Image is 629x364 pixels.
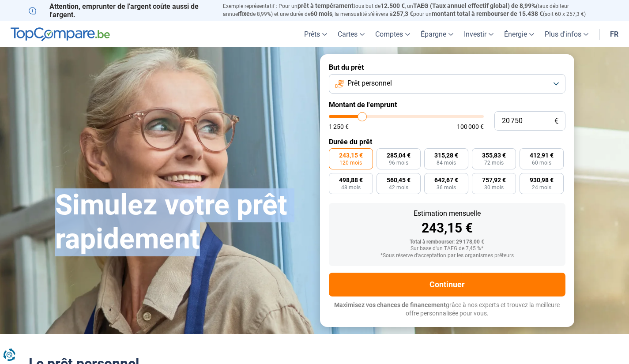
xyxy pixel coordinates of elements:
[55,188,309,256] h1: Simulez votre prêt rapidement
[11,27,110,41] img: TopCompare
[457,124,484,130] span: 100 000 €
[387,152,411,158] span: 285,04 €
[239,10,250,17] span: fixe
[605,21,624,47] a: fr
[329,273,565,296] button: Continuer
[432,10,543,17] span: montant total à rembourser de 15.438 €
[530,177,554,183] span: 930,98 €
[299,21,332,47] a: Prêts
[387,177,411,183] span: 560,45 €
[437,160,456,165] span: 84 mois
[223,2,601,18] p: Exemple représentatif : Pour un tous but de , un (taux débiteur annuel de 8,99%) et une durée de ...
[415,21,459,47] a: Épargne
[339,177,363,183] span: 498,88 €
[341,185,361,190] span: 48 mois
[370,21,415,47] a: Comptes
[336,253,558,259] div: *Sous réserve d'acceptation par les organismes prêteurs
[554,117,558,125] span: €
[29,2,212,19] p: Attention, emprunter de l'argent coûte aussi de l'argent.
[329,74,565,94] button: Prêt personnel
[482,177,506,183] span: 757,92 €
[389,160,408,165] span: 96 mois
[484,185,504,190] span: 30 mois
[532,160,551,165] span: 60 mois
[484,160,504,165] span: 72 mois
[393,10,413,17] span: 257,3 €
[434,152,458,158] span: 315,28 €
[413,2,536,9] span: TAEG (Taux annuel effectif global) de 8,99%
[329,63,565,71] label: But du prêt
[298,2,354,9] span: prêt à tempérament
[310,10,332,17] span: 60 mois
[532,185,551,190] span: 24 mois
[539,21,594,47] a: Plus d'infos
[329,138,565,146] label: Durée du prêt
[329,124,349,130] span: 1 250 €
[329,301,565,318] p: grâce à nos experts et trouvez la meilleure offre personnalisée pour vous.
[332,21,370,47] a: Cartes
[336,221,558,235] div: 243,15 €
[459,21,499,47] a: Investir
[499,21,539,47] a: Énergie
[334,301,446,308] span: Maximisez vos chances de financement
[530,152,554,158] span: 412,91 €
[329,101,565,109] label: Montant de l'emprunt
[347,79,392,88] span: Prêt personnel
[339,152,363,158] span: 243,15 €
[339,160,362,165] span: 120 mois
[434,177,458,183] span: 642,67 €
[336,246,558,252] div: Sur base d'un TAEG de 7,45 %*
[437,185,456,190] span: 36 mois
[380,2,405,9] span: 12.500 €
[389,185,408,190] span: 42 mois
[336,210,558,217] div: Estimation mensuelle
[482,152,506,158] span: 355,83 €
[336,239,558,245] div: Total à rembourser: 29 178,00 €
